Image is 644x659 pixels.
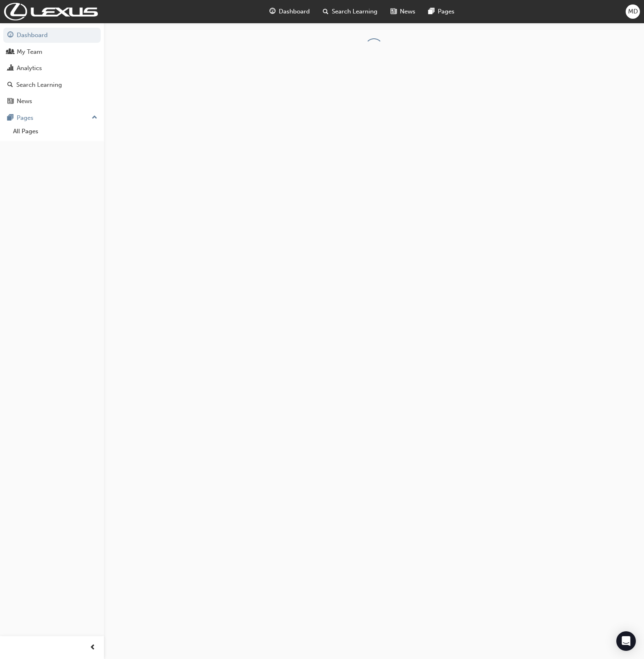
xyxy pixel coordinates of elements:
[428,7,434,17] span: pages-icon
[17,64,42,73] div: Analytics
[7,32,13,39] span: guage-icon
[279,7,310,16] span: Dashboard
[90,643,96,653] span: prev-icon
[269,7,276,17] span: guage-icon
[16,80,62,90] div: Search Learning
[332,7,377,16] span: Search Learning
[7,115,13,122] span: pages-icon
[263,3,316,20] a: guage-iconDashboard
[323,7,329,17] span: search-icon
[3,28,101,43] a: Dashboard
[92,112,97,123] span: up-icon
[3,94,101,109] a: News
[390,7,397,17] span: news-icon
[17,113,33,123] div: Pages
[7,98,13,105] span: news-icon
[17,97,32,106] div: News
[3,26,101,110] button: DashboardMy TeamAnalyticsSearch LearningNews
[400,7,415,16] span: News
[3,77,101,93] a: Search Learning
[3,44,101,60] a: My Team
[3,110,101,126] button: Pages
[626,4,640,19] button: MD
[3,61,101,76] a: Analytics
[7,82,13,89] span: search-icon
[616,631,636,651] div: Open Intercom Messenger
[10,125,101,138] a: All Pages
[438,7,454,16] span: Pages
[422,3,461,20] a: pages-iconPages
[316,3,384,20] a: search-iconSearch Learning
[7,48,13,56] span: people-icon
[7,65,13,72] span: chart-icon
[628,7,638,16] span: MD
[17,47,42,57] div: My Team
[384,3,422,20] a: news-iconNews
[4,3,98,20] img: Trak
